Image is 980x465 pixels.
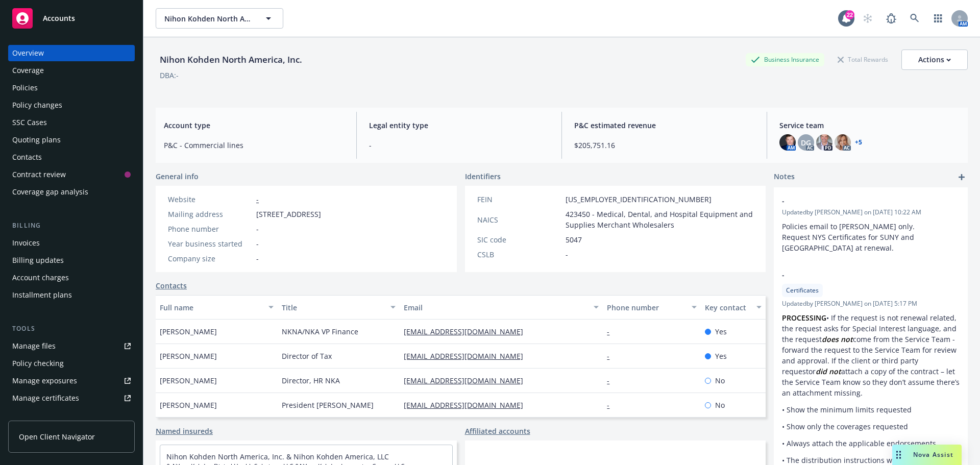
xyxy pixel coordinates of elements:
[8,270,135,286] a: Account charges
[166,452,389,461] a: Nihon Kohden North America, Inc. & Nihon Kohden America, LLC
[156,171,199,182] span: General info
[782,438,960,449] p: • Always attach the applicable endorsements
[782,208,960,217] span: Updated by [PERSON_NAME] on [DATE] 10:22 AM
[12,338,56,354] div: Manage files
[12,45,44,61] div: Overview
[160,400,217,410] span: [PERSON_NAME]
[715,400,725,410] span: No
[705,302,750,313] div: Key contact
[835,134,851,151] img: photo
[369,140,549,151] span: -
[256,209,321,219] span: [STREET_ADDRESS]
[12,166,66,183] div: Contract review
[774,187,968,261] div: -Updatedby [PERSON_NAME] on [DATE] 10:22 AMPolicies email to [PERSON_NAME] only. Request NYS Cert...
[12,149,42,165] div: Contacts
[607,400,618,410] a: -
[918,50,951,69] div: Actions
[160,302,262,313] div: Full name
[12,235,40,251] div: Invoices
[913,450,953,459] span: Nova Assist
[746,53,824,66] div: Business Insurance
[164,13,253,24] span: Nihon Kohden North America, Inc.
[282,375,340,386] span: Director, HR NKA
[782,421,960,432] p: • Show only the coverages requested
[256,194,259,204] a: -
[369,120,549,131] span: Legal entity type
[164,140,344,151] span: P&C - Commercial lines
[857,8,878,29] a: Start snowing
[12,62,44,79] div: Coverage
[904,8,925,29] a: Search
[282,400,374,410] span: President [PERSON_NAME]
[156,426,213,436] a: Named insureds
[168,209,252,219] div: Mailing address
[43,14,75,22] span: Accounts
[282,302,384,313] div: Title
[8,324,135,334] div: Tools
[256,238,259,249] span: -
[477,194,561,205] div: FEIN
[477,249,561,260] div: CSLB
[8,166,135,183] a: Contract review
[715,375,725,386] span: No
[774,171,795,183] span: Notes
[881,8,901,29] a: Report a Bug
[8,252,135,268] a: Billing updates
[816,366,841,376] em: did not
[892,445,962,465] button: Nova Assist
[566,194,712,205] span: [US_EMPLOYER_IDENTIFICATION_NUMBER]
[574,140,754,151] span: $205,751.16
[779,120,960,131] span: Service team
[782,221,960,253] p: Policies email to [PERSON_NAME] only. Request NYS Certificates for SUNY and [GEOGRAPHIC_DATA] at ...
[156,295,278,320] button: Full name
[465,426,530,436] a: Affiliated accounts
[901,50,968,70] button: Actions
[282,326,358,337] span: NKNA/NKA VP Finance
[8,149,135,165] a: Contacts
[8,184,135,200] a: Coverage gap analysis
[156,280,187,291] a: Contacts
[782,270,933,280] span: -
[465,171,501,182] span: Identifiers
[855,139,862,145] a: +5
[164,120,344,131] span: Account type
[8,355,135,372] a: Policy checking
[832,53,893,66] div: Total Rewards
[8,407,135,424] a: Manage claims
[603,295,700,320] button: Phone number
[156,8,283,29] button: Nihon Kohden North America, Inc.
[782,404,960,415] p: • Show the minimum limits requested
[12,97,62,113] div: Policy changes
[12,373,77,389] div: Manage exposures
[8,373,135,389] a: Manage exposures
[278,295,400,320] button: Title
[779,134,796,151] img: photo
[168,194,252,205] div: Website
[12,80,38,96] div: Policies
[801,137,811,148] span: DG
[8,132,135,148] a: Quoting plans
[404,376,531,385] a: [EMAIL_ADDRESS][DOMAIN_NAME]
[12,270,69,286] div: Account charges
[782,313,826,323] strong: PROCESSING
[256,224,259,234] span: -
[12,252,64,268] div: Billing updates
[782,299,960,308] span: Updated by [PERSON_NAME] on [DATE] 5:17 PM
[160,351,217,361] span: [PERSON_NAME]
[928,8,948,29] a: Switch app
[156,53,306,66] div: Nihon Kohden North America, Inc.
[160,375,217,386] span: [PERSON_NAME]
[8,97,135,113] a: Policy changes
[12,390,79,406] div: Manage certificates
[404,351,531,361] a: [EMAIL_ADDRESS][DOMAIN_NAME]
[715,351,727,361] span: Yes
[160,70,179,81] div: DBA: -
[782,312,960,398] p: • If the request is not renewal related, the request asks for Special Interest language, and the ...
[715,326,727,337] span: Yes
[701,295,766,320] button: Key contact
[12,184,88,200] div: Coverage gap analysis
[8,390,135,406] a: Manage certificates
[782,195,933,206] span: -
[566,209,754,230] span: 423450 - Medical, Dental, and Hospital Equipment and Supplies Merchant Wholesalers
